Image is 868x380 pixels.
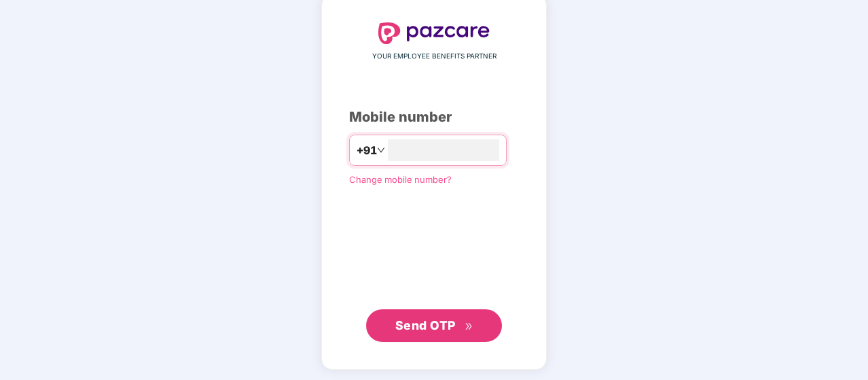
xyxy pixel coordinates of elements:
[378,22,490,44] img: logo
[357,142,377,159] span: +91
[395,318,456,332] span: Send OTP
[377,146,385,154] span: down
[349,174,452,185] a: Change mobile number?
[349,107,519,128] div: Mobile number
[366,309,502,342] button: Send OTPdouble-right
[372,51,496,62] span: YOUR EMPLOYEE BENEFITS PARTNER
[465,322,473,331] span: double-right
